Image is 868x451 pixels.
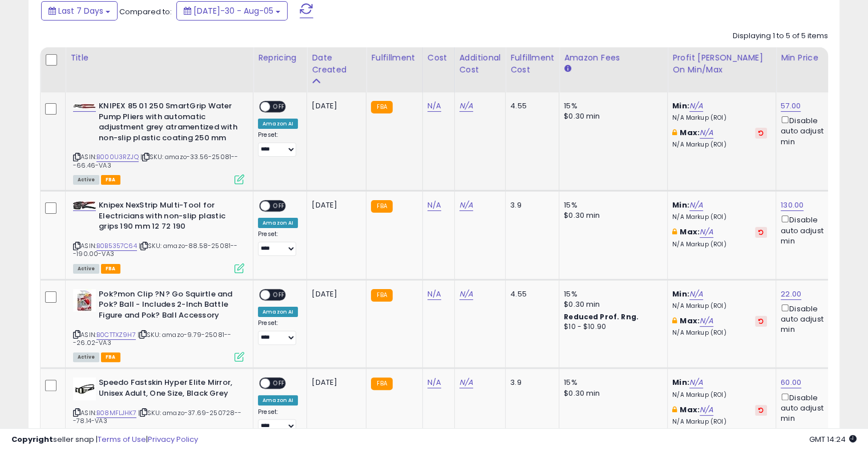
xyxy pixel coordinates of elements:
a: 22.00 [781,289,801,300]
a: N/A [700,315,713,327]
span: 2025-08-13 14:24 GMT [809,434,857,445]
a: N/A [427,377,441,388]
div: Title [70,52,248,64]
a: N/A [689,100,703,112]
div: Fulfillment Cost [510,52,554,76]
small: FBA [371,377,392,390]
a: N/A [459,377,473,388]
div: [DATE] [312,377,357,388]
a: N/A [427,200,441,211]
span: | SKU: amazo-88.58-25081---190.00-VA3 [73,241,237,258]
div: 4.55 [510,101,550,111]
a: N/A [700,226,713,238]
div: 15% [564,101,659,111]
div: Preset: [258,230,298,256]
button: Last 7 Days [41,1,118,21]
div: Preset: [258,319,298,345]
div: ASIN: [73,289,244,361]
a: N/A [689,200,703,211]
div: Amazon Fees [564,52,663,64]
div: [DATE] [312,289,357,299]
div: [DATE] [312,101,357,111]
a: N/A [427,100,441,112]
div: Min Price [781,52,839,64]
span: | SKU: amazo-37.69-250728---78.14-VA3 [73,408,242,425]
a: 57.00 [781,100,801,112]
span: OFF [270,102,288,112]
div: Preset: [258,408,298,434]
b: Min: [672,289,689,299]
p: N/A Markup (ROI) [672,391,767,399]
span: OFF [270,201,288,211]
p: N/A Markup (ROI) [672,241,767,249]
span: FBA [101,175,120,185]
span: FBA [101,352,120,362]
div: Disable auto adjust min [781,391,835,424]
span: FBA [101,264,120,274]
div: 3.9 [510,377,550,388]
div: $0.30 min [564,111,659,121]
div: $10 - $10.90 [564,322,659,332]
b: Max: [680,226,700,237]
a: B0CTTXZ9H7 [96,330,136,340]
b: Min: [672,377,689,388]
small: FBA [371,101,392,113]
b: Reduced Prof. Rng. [564,312,639,322]
a: B000U3RZJQ [96,152,139,162]
div: $0.30 min [564,299,659,310]
span: | SKU: amazo-9.79-25081---26.02-VA3 [73,330,231,347]
div: Additional Cost [459,52,501,76]
div: 3.9 [510,200,550,210]
small: Amazon Fees. [564,64,571,74]
th: The percentage added to the cost of goods (COGS) that forms the calculator for Min & Max prices. [668,47,776,92]
div: Preset: [258,131,298,157]
b: Max: [680,127,700,138]
div: Amazon AI [258,395,298,405]
div: 15% [564,377,659,388]
div: $0.30 min [564,210,659,221]
img: 31LWpn52HhL._SL40_.jpg [73,377,96,400]
a: N/A [459,100,473,112]
a: N/A [700,404,713,416]
p: N/A Markup (ROI) [672,141,767,149]
div: [DATE] [312,200,357,210]
div: ASIN: [73,377,244,438]
div: Fulfillment [371,52,417,64]
a: 130.00 [781,200,804,211]
a: N/A [427,289,441,300]
span: All listings currently available for purchase on Amazon [73,264,99,274]
div: ASIN: [73,101,244,183]
span: Last 7 Days [58,5,103,17]
div: Profit [PERSON_NAME] on Min/Max [672,52,771,76]
img: 31nDRg6WU9L._SL40_.jpg [73,201,96,210]
strong: Copyright [11,434,53,445]
span: [DATE]-30 - Aug-05 [193,5,273,17]
a: N/A [700,127,713,139]
a: B0B5357C64 [96,241,137,251]
span: Compared to: [119,6,172,17]
b: Min: [672,100,689,111]
a: N/A [689,377,703,388]
div: Amazon AI [258,307,298,317]
a: N/A [689,289,703,300]
b: Knipex NexStrip Multi-Tool for Electricians with non-slip plastic grips 190 mm 12 72 190 [99,200,237,235]
div: $0.30 min [564,388,659,399]
a: B08MFLJHK7 [96,408,136,418]
b: Pok?mon Clip ?N? Go Squirtle and Pok? Ball - Includes 2-Inch Battle Figure and Pok? Ball Accessory [99,289,237,324]
small: FBA [371,289,392,302]
div: Disable auto adjust min [781,213,835,246]
b: KNIPEX 85 01 250 SmartGrip Water Pump Pliers with automatic adjustment grey atramentized with non... [99,101,237,146]
div: 15% [564,200,659,210]
div: Displaying 1 to 5 of 5 items [733,31,828,42]
b: Max: [680,315,700,326]
div: Disable auto adjust min [781,302,835,335]
div: 4.55 [510,289,550,299]
div: 15% [564,289,659,299]
span: | SKU: amazo-33.56-25081---66.46-VA3 [73,152,238,169]
a: 60.00 [781,377,801,388]
div: Disable auto adjust min [781,114,835,147]
small: FBA [371,200,392,213]
b: Max: [680,404,700,415]
p: N/A Markup (ROI) [672,213,767,221]
p: N/A Markup (ROI) [672,302,767,310]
